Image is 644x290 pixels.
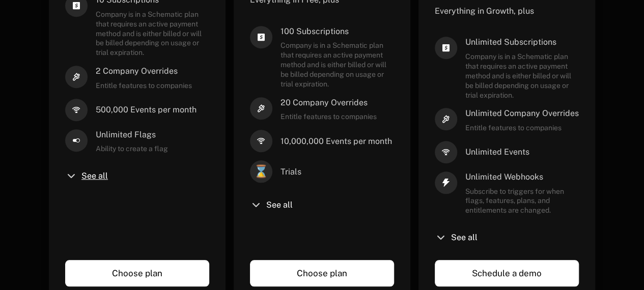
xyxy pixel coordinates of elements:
span: Company is in a Schematic plan that requires an active payment method and is either billed or wil... [96,10,209,57]
span: Unlimited Company Overrides [465,108,579,119]
i: boolean-on [65,129,88,152]
span: 2 Company Overrides [96,66,192,77]
span: Entitle features to companies [96,81,192,91]
a: Schedule a demo [435,260,579,286]
span: Entitle features to companies [281,112,377,122]
span: Unlimited Webhooks [465,171,579,183]
span: Unlimited Subscriptions [465,37,579,48]
i: hammer [65,66,88,88]
span: Company is in a Schematic plan that requires an active payment method and is either billed or wil... [465,52,579,100]
a: Choose plan [65,260,209,286]
span: See all [81,172,108,180]
i: chevron-down [250,199,262,211]
span: 100 Subscriptions [281,26,394,37]
span: Entitle features to companies [465,123,579,133]
span: See all [451,234,478,242]
span: Subscribe to triggers for when flags, features, plans, and entitlements are changed. [465,187,579,216]
span: Everything in Growth, plus [435,6,534,16]
i: chevron-down [65,170,77,182]
span: ⌛ [250,160,272,183]
a: Choose plan [250,260,394,286]
i: signal [65,99,88,121]
span: Unlimited Flags [96,129,168,140]
i: hammer [250,97,272,120]
span: See all [266,201,293,209]
i: thunder [435,171,457,194]
i: cashapp [435,37,457,59]
span: Trials [281,166,301,178]
i: signal [435,141,457,163]
span: Unlimited Events [465,147,529,158]
i: chevron-down [435,231,447,244]
span: 10,000,000 Events per month [281,136,392,147]
span: 20 Company Overrides [281,97,377,108]
i: cashapp [250,26,272,48]
i: hammer [435,108,457,130]
span: Ability to create a flag [96,144,168,154]
span: 500,000 Events per month [96,104,197,115]
i: signal [250,130,272,152]
span: Company is in a Schematic plan that requires an active payment method and is either billed or wil... [281,41,394,89]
